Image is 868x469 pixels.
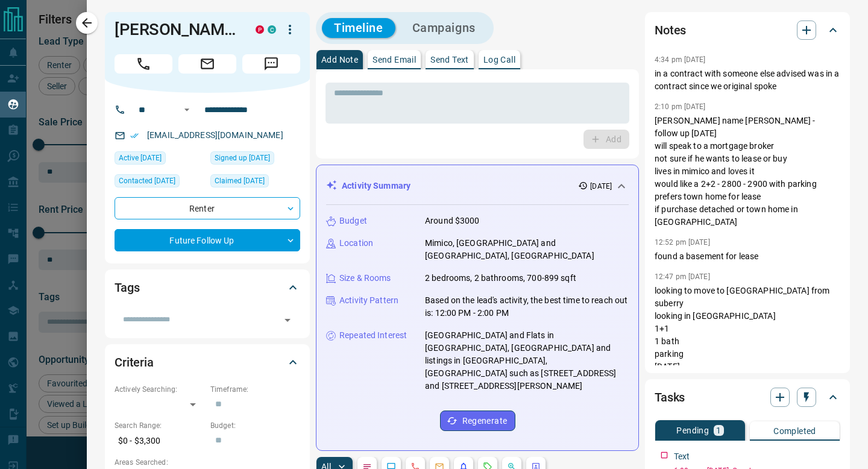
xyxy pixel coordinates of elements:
div: condos.ca [268,25,276,34]
p: Based on the lead's activity, the best time to reach out is: 12:00 PM - 2:00 PM [425,294,629,319]
p: Actively Searching: [115,384,204,395]
p: Add Note [321,55,358,64]
p: 2:10 pm [DATE] [655,102,706,111]
p: Send Email [373,55,416,64]
span: Active [DATE] [119,152,162,164]
button: Regenerate [440,411,515,431]
div: Tasks [655,383,840,412]
span: Call [115,54,172,74]
div: Tue Aug 12 2025 [115,174,204,191]
p: Completed [773,427,816,435]
p: Timeframe: [210,384,300,395]
p: found a basement for lease [655,250,840,263]
div: Renter [115,197,300,219]
p: Budget [339,215,367,227]
h2: Criteria [115,353,154,372]
div: Tags [115,273,300,302]
p: Text [674,450,690,463]
div: Wed Jul 23 2025 [115,151,204,168]
h2: Notes [655,20,686,40]
p: Repeated Interest [339,329,407,342]
button: Timeline [322,18,395,38]
p: [PERSON_NAME] name [PERSON_NAME] - follow up [DATE] will speak to a mortgage broker not sure if h... [655,115,840,228]
h2: Tasks [655,388,685,407]
button: Campaigns [400,18,488,38]
div: Wed May 15 2024 [210,174,300,191]
svg: Email Verified [130,131,139,140]
p: $0 - $3,300 [115,431,204,451]
p: [DATE] [590,181,612,192]
p: 12:52 pm [DATE] [655,238,710,247]
div: Wed Apr 24 2024 [210,151,300,168]
p: 2 bedrooms, 2 bathrooms, 700-899 sqft [425,272,576,285]
p: Mimico, [GEOGRAPHIC_DATA] and [GEOGRAPHIC_DATA], [GEOGRAPHIC_DATA] [425,237,629,262]
p: looking to move to [GEOGRAPHIC_DATA] from suberry looking in [GEOGRAPHIC_DATA] 1+1 1 bath parking... [655,285,840,411]
div: Notes [655,16,840,45]
div: Future Follow Up [115,229,300,251]
span: Contacted [DATE] [119,175,175,187]
p: Size & Rooms [339,272,391,285]
p: Around $3000 [425,215,480,227]
p: in a contract with someone else advised was in a contract since we original spoke [655,68,840,93]
span: Claimed [DATE] [215,175,265,187]
p: Send Text [430,55,469,64]
p: Areas Searched: [115,457,300,468]
div: Criteria [115,348,300,377]
p: Budget: [210,420,300,431]
span: Message [242,54,300,74]
p: 4:34 pm [DATE] [655,55,706,64]
p: Location [339,237,373,250]
p: 12:47 pm [DATE] [655,272,710,281]
a: [EMAIL_ADDRESS][DOMAIN_NAME] [147,130,283,140]
span: Signed up [DATE] [215,152,270,164]
p: 1 [716,426,721,435]
h2: Tags [115,278,139,297]
p: Search Range: [115,420,204,431]
p: Log Call [483,55,515,64]
p: Activity Pattern [339,294,398,307]
div: property.ca [256,25,264,34]
p: Pending [676,426,709,435]
p: Activity Summary [342,180,410,192]
p: [GEOGRAPHIC_DATA] and Flats in [GEOGRAPHIC_DATA], [GEOGRAPHIC_DATA] and listings in [GEOGRAPHIC_D... [425,329,629,392]
span: Email [178,54,236,74]
button: Open [180,102,194,117]
h1: [PERSON_NAME] [115,20,237,39]
button: Open [279,312,296,329]
div: Activity Summary[DATE] [326,175,629,197]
